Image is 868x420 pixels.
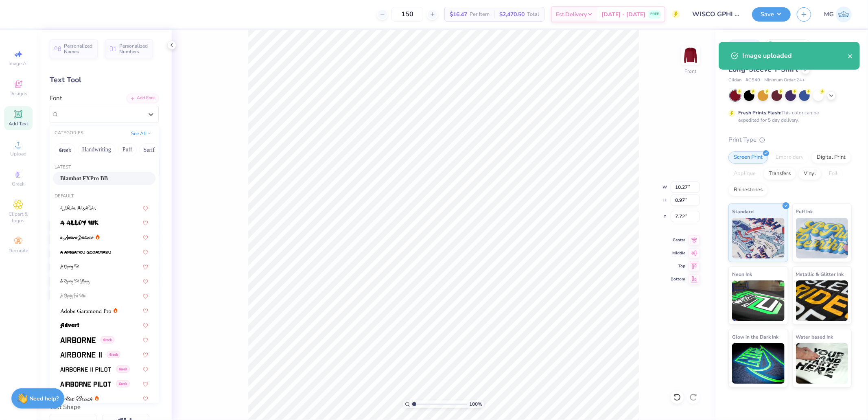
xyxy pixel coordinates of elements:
div: Text Tool [50,74,159,85]
img: a Antara Distance [60,235,94,241]
span: Upload [10,151,26,157]
strong: Fresh Prints Flash: [738,109,781,116]
span: Minimum Order: 24 + [764,77,805,84]
button: Puff [118,143,137,156]
span: Neon Ink [732,270,752,278]
span: Decorate [9,247,28,254]
button: See All [129,129,154,138]
div: CATEGORIES [55,130,83,137]
span: Middle [671,250,685,256]
span: 100 % [469,400,482,408]
img: A Charming Font Leftleaning [60,279,90,284]
img: Standard [732,218,785,258]
div: Transfers [763,168,796,180]
img: a Alloy Ink [60,220,98,226]
div: Applique [728,168,761,180]
span: Add Text [9,120,28,127]
span: Top [671,263,685,269]
img: a Arigatou Gozaimasu [60,249,111,255]
span: Total [527,10,539,19]
button: Handwriting [78,143,116,156]
img: Airborne II [60,352,102,358]
div: Rhinestones [728,184,768,196]
div: Screen Print [728,151,768,164]
img: Airborne [60,337,96,343]
img: Adobe Garamond Pro [60,308,111,314]
div: Latest [50,164,159,171]
img: Front [682,47,699,63]
div: Add Font [127,94,159,103]
span: Puff Ink [796,207,813,216]
div: Image uploaded [742,51,848,61]
div: This color can be expedited for 5 day delivery. [738,109,838,124]
span: Per Item [470,10,490,19]
div: Text Shape [50,402,159,412]
span: Greek [101,336,114,343]
span: Clipart & logos [4,211,33,224]
button: close [848,51,853,61]
span: Standard [732,207,754,216]
img: A Charming Font [60,264,79,270]
input: – – [391,7,423,22]
span: Metallic & Glitter Ink [796,270,844,278]
span: # G540 [746,77,760,84]
label: Font [50,94,62,103]
div: Foil [824,168,843,180]
img: a Ahlan Wasahlan [60,206,96,211]
span: Center [671,237,685,243]
button: Greek [55,143,75,156]
span: Image AI [9,60,28,67]
div: Embroidery [770,151,809,164]
input: Untitled Design [686,6,746,22]
span: Est. Delivery [556,10,587,19]
img: Airborne II Pilot [60,367,111,372]
span: [DATE] - [DATE] [601,10,645,19]
img: Airborne Pilot [60,381,111,387]
span: Greek [107,351,120,358]
span: Bottom [671,276,685,282]
div: Print Type [728,135,852,144]
img: Glow in the Dark Ink [732,343,785,384]
span: Personalized Names [64,43,93,55]
span: Blambot FXPro BB [60,174,108,183]
div: Vinyl [798,168,821,180]
div: Default [50,193,159,200]
span: Glow in the Dark Ink [732,332,778,341]
img: Advert [60,323,79,328]
span: Gildan [728,77,741,84]
img: Puff Ink [796,218,848,258]
div: Front [685,68,697,75]
span: Designs [9,90,27,97]
img: Alex Brush [60,396,93,402]
img: Metallic & Glitter Ink [796,280,848,321]
span: Greek [12,181,25,187]
span: Personalized Numbers [119,43,148,55]
span: Greek [116,365,130,373]
button: Serif [139,143,159,156]
img: A Charming Font Outline [60,293,85,299]
span: $2,470.50 [499,10,525,19]
strong: Need help? [30,395,59,402]
span: Greek [116,380,130,387]
span: $16.47 [450,10,467,19]
img: Water based Ink [796,343,848,384]
span: Water based Ink [796,332,833,341]
img: Neon Ink [732,280,785,321]
span: FREE [650,11,659,17]
div: Digital Print [811,151,851,164]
